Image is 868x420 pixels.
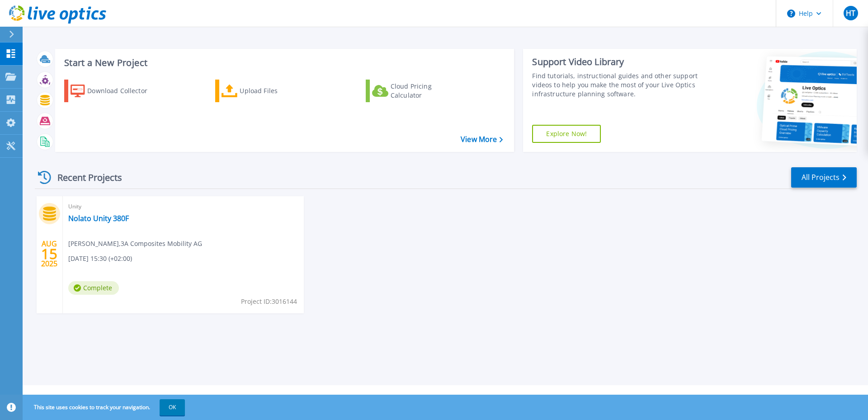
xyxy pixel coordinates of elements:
[461,135,503,144] a: View More
[68,214,129,223] a: Nolato Unity 380F
[846,9,855,17] span: HT
[532,125,601,143] a: Explore Now!
[25,399,185,415] span: This site uses cookies to track your navigation.
[68,254,132,264] span: [DATE] 15:30 (+02:00)
[64,58,503,68] h3: Start a New Project
[41,237,58,270] div: AUG 2025
[791,167,857,188] a: All Projects
[391,82,463,100] div: Cloud Pricing Calculator
[532,71,702,99] div: Find tutorials, instructional guides and other support videos to help you make the most of your L...
[64,80,165,102] a: Download Collector
[215,80,316,102] a: Upload Files
[68,281,119,295] span: Complete
[68,239,202,249] span: [PERSON_NAME] , 3A Composites Mobility AG
[35,166,134,189] div: Recent Projects
[240,82,312,100] div: Upload Files
[241,297,297,307] span: Project ID: 3016144
[160,399,185,415] button: OK
[41,250,57,258] span: 15
[68,202,298,212] span: Unity
[366,80,467,102] a: Cloud Pricing Calculator
[532,56,702,68] div: Support Video Library
[87,82,160,100] div: Download Collector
